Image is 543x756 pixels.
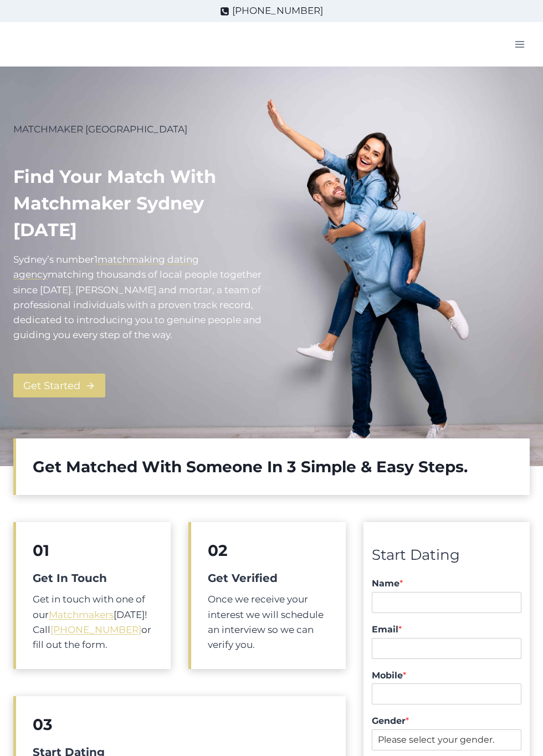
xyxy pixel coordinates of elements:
a: matchmaking dating agency [13,254,199,280]
h2: 02 [208,539,329,562]
h5: Get Verified [208,570,329,586]
h2: 03 [33,713,329,736]
mark: 1 [94,254,98,265]
a: Matchmakers [49,609,114,620]
h2: 01 [33,539,154,562]
a: [PHONE_NUMBER] [220,3,323,18]
label: Mobile [372,670,521,682]
h2: Get Matched With Someone In 3 Simple & Easy Steps.​ [33,455,513,478]
h1: Find your match with Matchmaker Sydney [DATE] [13,164,263,243]
label: Name [372,578,521,590]
a: [PHONE_NUMBER] [50,624,141,635]
label: Email [372,624,521,636]
span: [PHONE_NUMBER] [232,3,323,18]
p: Get in touch with one of our [DATE]! Call or fill out the form. [33,592,154,652]
h5: Get In Touch [33,570,154,586]
div: Start Dating [372,544,521,567]
label: Gender [372,716,521,727]
p: MATCHMAKER [GEOGRAPHIC_DATA] [13,122,263,137]
a: Get Started [13,374,105,397]
mark: m [48,269,58,280]
button: Open menu [509,35,530,53]
p: Once we receive your interest we will schedule an interview so we can verify you. [208,592,329,652]
input: Mobile [372,683,521,704]
p: Sydney’s number atching thousands of local people together since [DATE]. [PERSON_NAME] and mortar... [13,252,263,343]
span: Get Started [23,378,80,394]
